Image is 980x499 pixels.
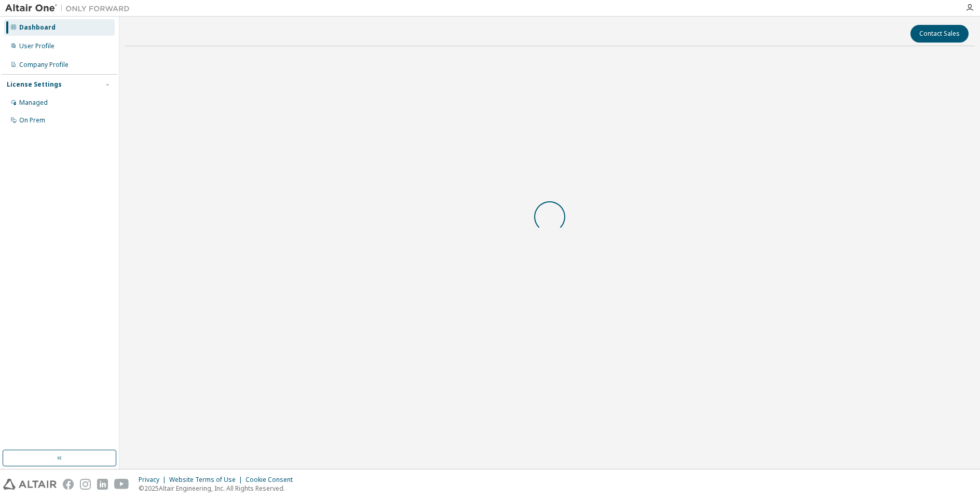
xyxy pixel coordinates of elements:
div: Company Profile [19,61,69,69]
div: On Prem [19,116,45,124]
div: Managed [19,99,48,107]
img: youtube.svg [114,479,129,490]
div: Dashboard [19,23,56,32]
img: altair_logo.svg [3,479,57,490]
img: linkedin.svg [97,479,108,490]
p: © 2025 Altair Engineering, Inc. All Rights Reserved. [139,484,299,493]
img: instagram.svg [80,479,91,490]
img: facebook.svg [63,479,74,490]
div: Website Terms of Use [169,476,246,484]
button: Contact Sales [910,25,969,43]
div: Cookie Consent [246,476,299,484]
div: License Settings [7,80,62,89]
img: Altair One [5,3,135,13]
div: User Profile [19,42,55,50]
div: Privacy [139,476,169,484]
